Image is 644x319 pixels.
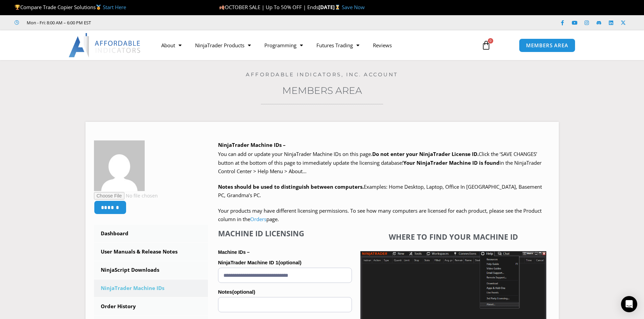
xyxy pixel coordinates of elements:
[94,225,208,242] a: Dashboard
[218,229,352,238] h4: Machine ID Licensing
[519,38,575,52] a: MEMBERS AREA
[25,19,91,27] span: Mon - Fri: 8:00 AM – 6:00 PM EST
[218,183,364,190] strong: Notes should be used to distinguish between computers.
[94,261,208,279] a: NinjaScript Downloads
[258,37,310,53] a: Programming
[94,243,208,261] a: User Manuals & Release Notes
[218,258,352,268] label: NinjaTrader Machine ID 1
[360,232,546,241] h4: Where to find your Machine ID
[100,19,202,26] iframe: Customer reviews powered by Trustpilot
[526,43,568,48] span: MEMBERS AREA
[103,4,126,10] a: Start Here
[15,4,126,10] span: Compare Trade Copier Solutions
[218,151,542,175] span: Click the ‘SAVE CHANGES’ button at the bottom of this page to immediately update the licensing da...
[15,5,20,10] img: 🏆
[488,38,493,44] span: 0
[154,37,188,53] a: About
[250,216,266,222] a: Orders
[218,183,542,199] span: Examples: Home Desktop, Laptop, Office In [GEOGRAPHIC_DATA], Basement PC, Grandma’s PC.
[154,37,474,53] nav: Menu
[246,71,398,78] a: Affordable Indicators, Inc. Account
[218,287,352,297] label: Notes
[471,35,501,55] a: 0
[621,296,637,312] div: Open Intercom Messenger
[94,140,145,191] img: 5ebd2ad3cadb59b625902614edfc7868c1b455e7c084807fd13aae7f92df3755
[219,4,318,10] span: OCTOBER SALE | Up To 50% OFF | Ends
[188,37,258,53] a: NinjaTrader Products
[403,159,500,166] strong: Your NinjaTrader Machine ID is found
[219,5,224,10] img: 🍂
[218,141,286,148] b: NinjaTrader Machine IDs –
[335,5,340,10] img: ⌛
[310,37,366,53] a: Futures Trading
[69,33,141,57] img: LogoAI | Affordable Indicators – NinjaTrader
[218,151,372,157] span: You can add or update your NinjaTrader Machine IDs on this page.
[218,249,249,255] strong: Machine IDs –
[318,4,342,10] strong: [DATE]
[232,289,255,295] span: (optional)
[342,4,365,10] a: Save Now
[218,207,542,223] span: Your products may have different licensing permissions. To see how many computers are licensed fo...
[94,298,208,315] a: Order History
[366,37,399,53] a: Reviews
[282,85,362,96] a: Members Area
[94,280,208,297] a: NinjaTrader Machine IDs
[372,151,479,157] b: Do not enter your NinjaTrader License ID.
[96,5,101,10] img: 🥇
[278,260,301,265] span: (optional)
